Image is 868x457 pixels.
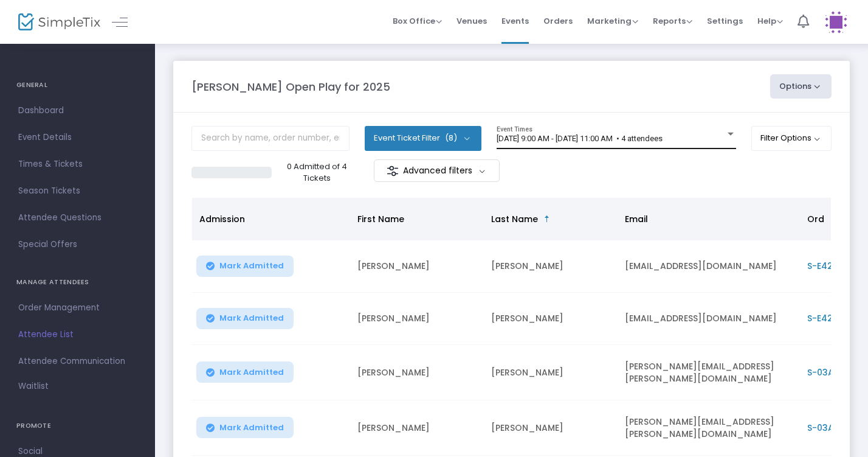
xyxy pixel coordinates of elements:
td: [PERSON_NAME] [350,240,484,293]
span: Help [757,15,783,27]
td: [PERSON_NAME][EMAIL_ADDRESS][PERSON_NAME][DOMAIN_NAME] [618,345,800,400]
img: filter [387,165,399,177]
span: Email [625,213,648,225]
span: S-E42F69F3-0 [807,312,868,324]
button: Mark Admitted [196,256,294,277]
span: First Name [357,213,404,225]
span: Venues [456,5,487,37]
span: Settings [707,5,743,37]
span: Events [501,5,529,37]
button: Filter Options [751,126,832,150]
m-panel-title: [PERSON_NAME] Open Play for 2025 [191,78,390,95]
span: S-E42F69F3-0 [807,260,868,272]
td: [PERSON_NAME] [350,293,484,345]
span: Special Offers [18,237,137,253]
button: Event Ticket Filter(8) [365,126,481,150]
span: Mark Admitted [219,313,284,323]
span: Order Management [18,300,137,316]
span: Attendee List [18,327,137,343]
button: Mark Admitted [196,417,294,438]
td: [EMAIL_ADDRESS][DOMAIN_NAME] [618,240,800,293]
span: Last Name [491,213,538,225]
h4: GENERAL [16,73,139,97]
td: [PERSON_NAME] [484,400,618,456]
p: 0 Admitted of 4 Tickets [277,161,357,184]
button: Mark Admitted [196,308,294,329]
td: [PERSON_NAME] [484,240,618,293]
span: Sortable [542,214,552,224]
span: (8) [445,133,457,143]
td: [PERSON_NAME] [350,400,484,456]
td: [PERSON_NAME] [484,293,618,345]
span: [DATE] 9:00 AM - [DATE] 11:00 AM • 4 attendees [497,134,663,143]
span: Admission [199,213,245,225]
input: Search by name, order number, email, ip address [191,126,350,151]
span: Reports [653,15,692,27]
span: Mark Admitted [219,261,284,271]
span: Dashboard [18,103,137,119]
span: Attendee Communication [18,354,137,369]
span: Marketing [587,15,638,27]
span: Mark Admitted [219,368,284,377]
h4: MANAGE ATTENDEES [16,270,139,295]
span: Times & Tickets [18,156,137,172]
span: Mark Admitted [219,423,284,433]
m-button: Advanced filters [374,159,500,182]
button: Mark Admitted [196,361,294,383]
button: Options [770,74,832,99]
span: Attendee Questions [18,210,137,226]
span: Box Office [393,15,442,27]
span: Season Tickets [18,183,137,199]
td: [PERSON_NAME] [484,345,618,400]
td: [PERSON_NAME][EMAIL_ADDRESS][PERSON_NAME][DOMAIN_NAME] [618,400,800,456]
span: Waitlist [18,380,49,392]
span: Orders [543,5,573,37]
td: [EMAIL_ADDRESS][DOMAIN_NAME] [618,293,800,345]
td: [PERSON_NAME] [350,345,484,400]
span: Event Details [18,130,137,145]
span: Order ID [807,213,844,225]
div: Data table [192,198,831,456]
h4: PROMOTE [16,414,139,438]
